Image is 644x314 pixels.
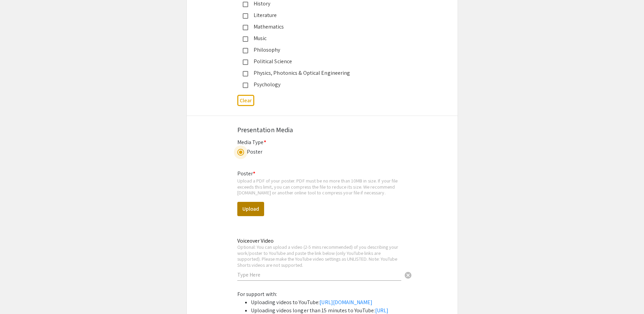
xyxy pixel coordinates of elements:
div: Mathematics [248,23,391,31]
button: Clear [401,268,415,282]
a: [URL][DOMAIN_NAME] [319,299,372,306]
li: Uploading videos to YouTube: [251,298,407,307]
span: cancel [404,271,412,279]
div: Psychology [248,81,391,89]
div: Poster [247,148,263,156]
div: Music [248,34,391,42]
div: Philosophy [248,46,391,54]
div: Presentation Media [237,125,407,135]
mat-label: Voiceover Video [237,237,274,244]
div: Upload a PDF of your poster. PDF must be no more than 10MB in size. If your file exceeds this lim... [237,178,407,196]
input: Type Here [237,271,401,278]
div: Political Science [248,57,391,66]
button: Clear [237,95,254,106]
div: Optional: You can upload a video (2-5 mins recommended) of you describing your work/poster to You... [237,244,401,268]
iframe: Chat [5,283,29,309]
mat-label: Poster [237,170,256,177]
mat-label: Media Type [237,139,266,146]
span: For support with: [237,291,277,298]
div: Physics, Photonics & Optical Engineering [248,69,391,77]
div: Literature [248,11,391,19]
button: Upload [237,202,264,216]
